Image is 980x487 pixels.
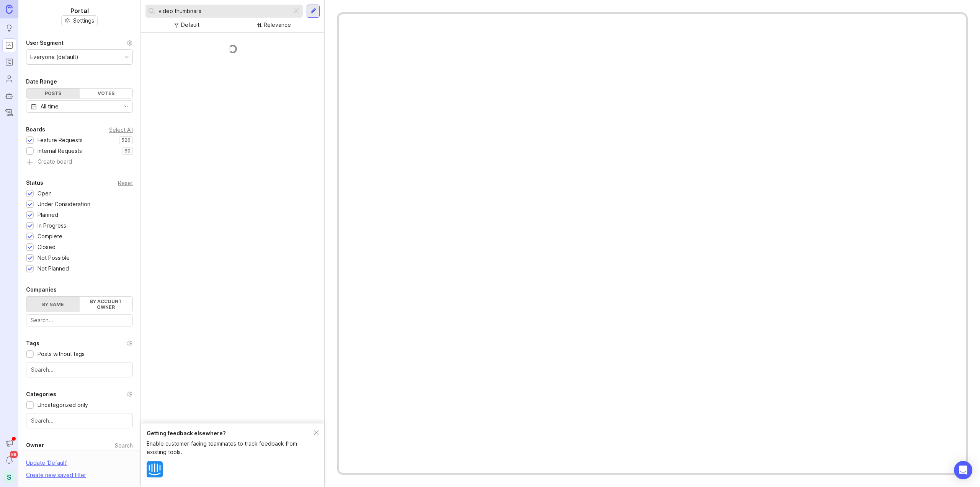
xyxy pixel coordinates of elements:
[31,366,128,374] input: Search...
[73,17,94,25] span: Settings
[38,264,69,273] div: Not Planned
[115,443,133,448] div: Search
[80,89,133,98] div: Votes
[2,436,16,450] button: Announcements
[38,232,62,241] div: Complete
[109,128,133,132] div: Select All
[26,125,45,134] div: Boards
[2,72,16,86] a: Users
[26,178,43,187] div: Status
[121,137,131,143] p: 526
[2,21,16,35] a: Ideas
[264,21,291,29] div: Relevance
[10,451,18,458] span: 99
[30,53,78,61] div: Everyone (default)
[38,254,70,262] div: Not Possible
[2,453,16,467] button: Notifications
[26,77,57,86] div: Date Range
[38,211,58,219] div: Planned
[26,297,80,312] label: By name
[61,15,98,26] button: Settings
[26,390,56,399] div: Categories
[120,103,132,110] svg: toggle icon
[38,189,52,198] div: Open
[124,148,131,154] p: 60
[38,401,88,409] div: Uncategorized only
[31,316,128,325] input: Search...
[26,89,80,98] div: Posts
[158,7,289,15] input: Search...
[26,38,64,48] div: User Segment
[70,6,89,15] h1: Portal
[118,181,133,185] div: Reset
[41,102,59,111] div: All time
[26,471,86,479] div: Create new saved filter
[38,243,56,251] div: Closed
[147,461,163,477] img: Intercom logo
[26,459,67,471] div: Update ' Default '
[2,470,16,484] button: S
[2,55,16,69] a: Roadmaps
[38,221,66,230] div: In Progress
[26,339,39,348] div: Tags
[6,5,13,13] img: Canny Home
[147,429,314,438] div: Getting feedback elsewhere?
[147,439,314,456] div: Enable customer-facing teammates to track feedback from existing tools.
[26,441,44,450] div: Owner
[2,89,16,103] a: Autopilot
[38,350,85,358] div: Posts without tags
[80,297,133,312] label: By account owner
[31,416,128,425] input: Search...
[181,21,199,29] div: Default
[38,147,82,155] div: Internal Requests
[2,106,16,120] a: Changelog
[954,461,972,479] div: Open Intercom Messenger
[38,200,90,208] div: Under Consideration
[26,285,57,294] div: Companies
[26,159,133,166] a: Create board
[2,38,16,52] a: Portal
[38,136,83,144] div: Feature Requests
